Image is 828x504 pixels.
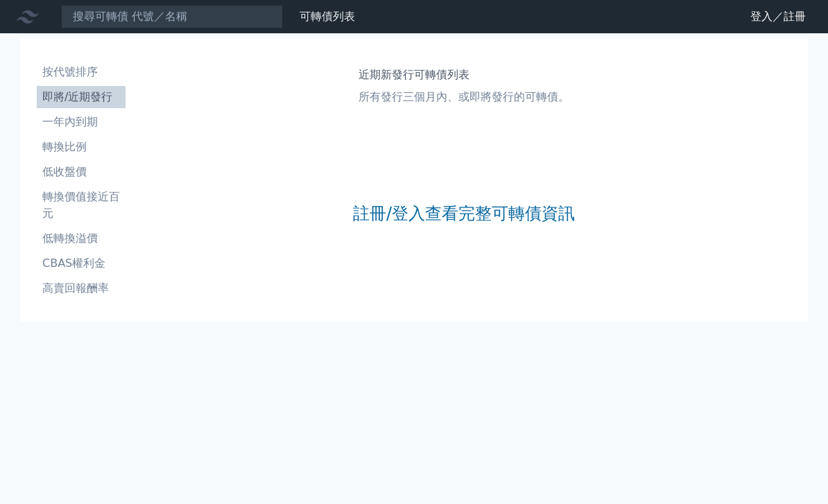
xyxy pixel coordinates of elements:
a: 高賣回報酬率 [37,277,126,299]
li: 高賣回報酬率 [37,280,126,297]
a: 轉換比例 [37,136,126,158]
a: 低收盤價 [37,161,126,183]
a: 可轉債列表 [300,10,355,23]
li: 轉換價值接近百元 [37,189,126,222]
h1: 近期新發行可轉債列表 [359,67,569,83]
li: 一年內到期 [37,114,126,130]
li: 低轉換溢價 [37,230,126,247]
a: 即將/近期發行 [37,86,126,108]
a: 一年內到期 [37,111,126,133]
li: 轉換比例 [37,139,126,155]
a: 註冊/登入查看完整可轉債資訊 [353,202,575,225]
input: 搜尋可轉債 代號／名稱 [61,5,283,28]
a: 轉換價值接近百元 [37,186,126,225]
li: 低收盤價 [37,164,126,180]
li: CBAS權利金 [37,255,126,272]
a: CBAS權利金 [37,252,126,275]
li: 即將/近期發行 [37,89,126,105]
a: 低轉換溢價 [37,227,126,250]
a: 登入／註冊 [739,6,817,28]
li: 按代號排序 [37,64,126,80]
a: 按代號排序 [37,61,126,83]
p: 所有發行三個月內、或即將發行的可轉債。 [359,89,569,105]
